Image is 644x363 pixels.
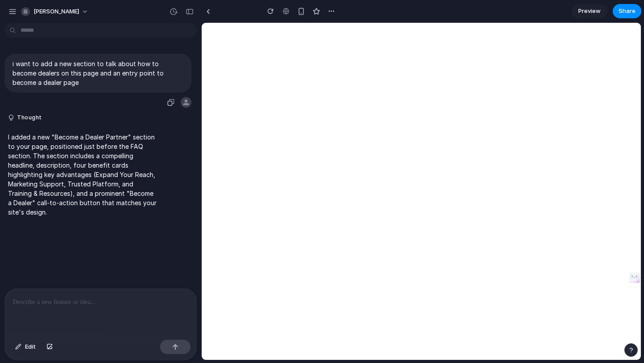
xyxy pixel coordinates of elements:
button: Share [613,4,641,18]
button: [PERSON_NAME] [17,4,93,19]
button: Edit [11,340,40,354]
span: Edit [25,342,36,351]
span: Preview [578,7,601,16]
span: [PERSON_NAME] [34,7,79,16]
a: Preview [572,4,607,18]
span: Share [619,7,636,16]
p: i want to add a new section to talk about how to become dealers on this page and an entry point t... [13,59,183,87]
p: I added a new "Become a Dealer Partner" section to your page, positioned just before the FAQ sect... [8,132,157,217]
